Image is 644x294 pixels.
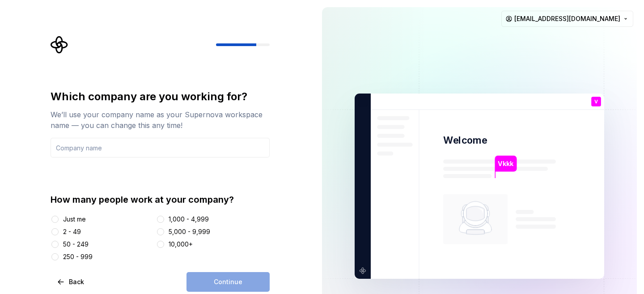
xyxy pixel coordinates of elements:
[443,134,487,147] p: Welcome
[594,99,598,104] p: V
[169,215,209,224] div: 1,000 - 4,999
[51,193,270,206] div: How many people work at your company?
[51,89,270,104] div: Which company are you working for?
[63,240,89,249] div: 50 - 249
[498,159,513,169] p: Vkkk
[63,227,81,236] div: 2 - 49
[69,277,84,286] span: Back
[169,227,210,236] div: 5,000 - 9,999
[63,215,86,224] div: Just me
[169,240,193,249] div: 10,000+
[501,11,633,27] button: [EMAIL_ADDRESS][DOMAIN_NAME]
[51,36,68,54] svg: Supernova Logo
[51,272,92,292] button: Back
[51,109,270,131] div: We’ll use your company name as your Supernova workspace name — you can change this any time!
[514,14,620,23] span: [EMAIL_ADDRESS][DOMAIN_NAME]
[63,252,93,261] div: 250 - 999
[51,138,270,158] input: Company name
